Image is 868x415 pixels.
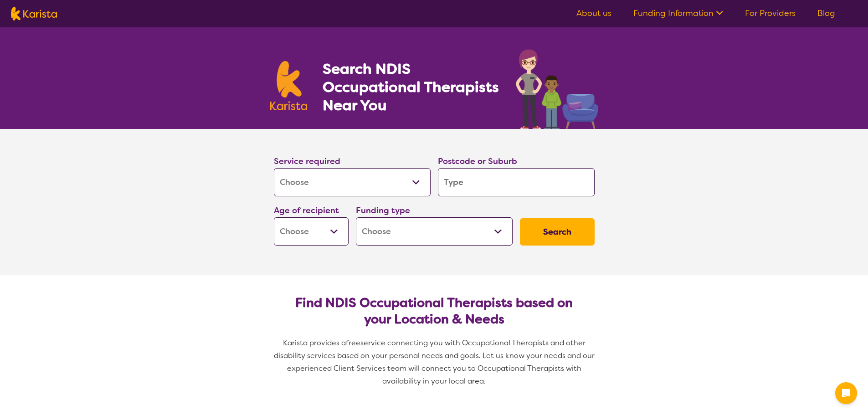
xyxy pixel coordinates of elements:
[274,156,340,167] label: Service required
[745,8,796,19] a: For Providers
[274,338,596,386] span: service connecting you with Occupational Therapists and other disability services based on your p...
[283,338,346,348] span: Karista provides a
[274,205,339,216] label: Age of recipient
[346,338,360,348] span: free
[516,49,598,129] img: occupational-therapy
[270,61,308,110] img: Karista logo
[323,60,500,114] h1: Search NDIS Occupational Therapists Near You
[576,8,611,19] a: About us
[817,8,835,19] a: Blog
[438,156,517,167] label: Postcode or Suburb
[438,168,595,196] input: Type
[633,8,723,19] a: Funding Information
[520,218,595,246] button: Search
[281,295,587,328] h2: Find NDIS Occupational Therapists based on your Location & Needs
[356,205,410,216] label: Funding type
[11,7,57,20] img: Karista logo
